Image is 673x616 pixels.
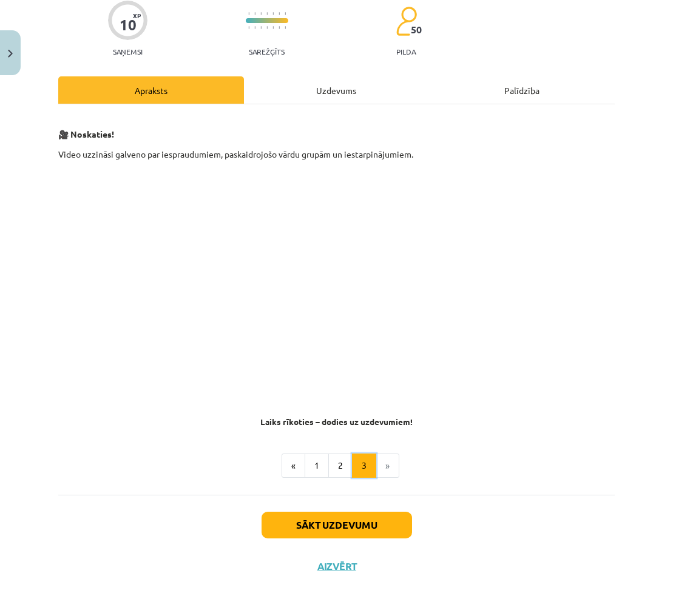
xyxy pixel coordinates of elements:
strong: 🎥 Noskaties! [58,129,114,139]
button: Aizvērt [314,560,360,572]
img: icon-short-line-57e1e144782c952c97e751825c79c345078a6d821885a25fce030b3d8c18986b.svg [272,12,274,15]
button: 2 [328,454,353,478]
img: icon-short-line-57e1e144782c952c97e751825c79c345078a6d821885a25fce030b3d8c18986b.svg [266,26,268,29]
img: icon-short-line-57e1e144782c952c97e751825c79c345078a6d821885a25fce030b3d8c18986b.svg [248,12,249,15]
button: 1 [305,454,329,478]
img: icon-short-line-57e1e144782c952c97e751825c79c345078a6d821885a25fce030b3d8c18986b.svg [254,12,255,15]
img: icon-short-line-57e1e144782c952c97e751825c79c345078a6d821885a25fce030b3d8c18986b.svg [285,26,286,29]
button: Sākt uzdevumu [262,512,412,538]
span: 50 [411,24,422,35]
img: icon-short-line-57e1e144782c952c97e751825c79c345078a6d821885a25fce030b3d8c18986b.svg [260,26,262,29]
div: 10 [120,16,137,33]
button: 3 [352,454,376,478]
p: pilda [396,47,416,56]
img: icon-short-line-57e1e144782c952c97e751825c79c345078a6d821885a25fce030b3d8c18986b.svg [254,26,255,29]
img: icon-short-line-57e1e144782c952c97e751825c79c345078a6d821885a25fce030b3d8c18986b.svg [272,26,274,29]
img: students-c634bb4e5e11cddfef0936a35e636f08e4e9abd3cc4e673bd6f9a4125e45ecb1.svg [396,6,417,36]
span: XP [133,12,141,19]
button: « [282,454,305,478]
div: Uzdevums [244,76,430,104]
div: Palīdzība [429,76,615,104]
img: icon-short-line-57e1e144782c952c97e751825c79c345078a6d821885a25fce030b3d8c18986b.svg [279,12,280,15]
img: icon-short-line-57e1e144782c952c97e751825c79c345078a6d821885a25fce030b3d8c18986b.svg [285,12,286,15]
div: Apraksts [58,76,244,104]
strong: Laiks rīkoties – dodies uz uzdevumiem! [260,416,413,427]
img: icon-short-line-57e1e144782c952c97e751825c79c345078a6d821885a25fce030b3d8c18986b.svg [260,12,262,15]
p: Video uzzināsi galveno par iespraudumiem, paskaidrojošo vārdu grupām un iestarpinājumiem. [58,148,615,161]
nav: Page navigation example [58,454,615,478]
img: icon-close-lesson-0947bae3869378f0d4975bcd49f059093ad1ed9edebbc8119c70593378902aed.svg [8,50,13,58]
img: icon-short-line-57e1e144782c952c97e751825c79c345078a6d821885a25fce030b3d8c18986b.svg [248,26,249,29]
p: Sarežģīts [249,47,285,56]
img: icon-short-line-57e1e144782c952c97e751825c79c345078a6d821885a25fce030b3d8c18986b.svg [279,26,280,29]
img: icon-short-line-57e1e144782c952c97e751825c79c345078a6d821885a25fce030b3d8c18986b.svg [266,12,268,15]
p: Saņemsi [108,47,147,56]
